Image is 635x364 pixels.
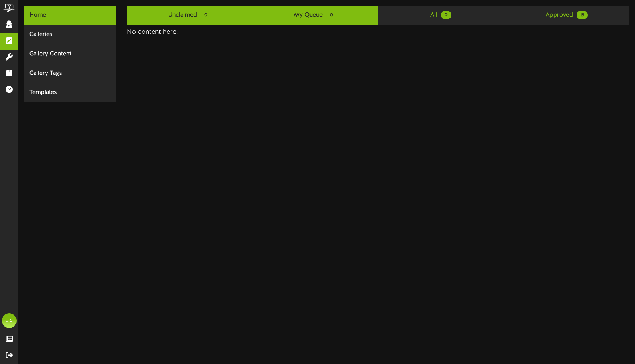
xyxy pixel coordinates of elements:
[24,25,116,44] div: Galleries
[252,6,378,25] a: My Queue
[2,313,17,328] div: JS
[577,11,588,19] span: 15
[201,11,211,19] span: 0
[127,29,629,36] h4: No content here.
[24,6,116,25] div: Home
[24,44,116,64] div: Gallery Content
[24,64,116,83] div: Gallery Tags
[127,6,252,25] a: Unclaimed
[378,6,504,25] a: All
[24,83,116,102] div: Templates
[441,11,451,19] span: 0
[504,6,629,25] a: Approved
[326,11,337,19] span: 0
